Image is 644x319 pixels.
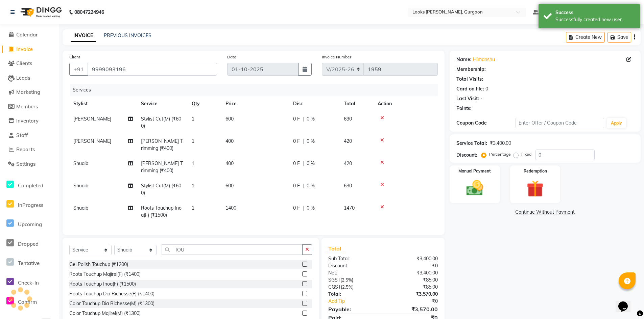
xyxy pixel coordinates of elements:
[303,115,304,123] span: |
[456,105,472,112] div: Points:
[141,183,181,196] span: Stylist Cut(M) (₹600)
[16,60,32,67] span: Clients
[393,298,443,305] div: ₹0
[225,138,234,144] span: 400
[303,182,304,189] span: |
[303,138,304,145] span: |
[17,3,64,22] img: logo
[456,76,483,83] div: Total Visits:
[141,160,183,174] span: [PERSON_NAME] Trimming (₹400)
[141,138,183,151] span: [PERSON_NAME] Trimming (₹400)
[340,96,374,111] th: Total
[323,298,393,305] a: Add Tip
[323,262,383,269] div: Discount:
[566,32,605,43] button: Create New
[342,284,352,290] span: 2.5%
[192,183,194,189] span: 1
[16,132,28,138] span: Staff
[458,168,491,174] label: Manual Payment
[289,96,340,111] th: Disc
[2,103,57,111] a: Members
[16,75,30,81] span: Leads
[16,89,40,95] span: Marketing
[18,202,43,208] span: InProgress
[73,183,88,189] span: Shuaib
[293,160,300,167] span: 0 F
[342,277,352,283] span: 2.5%
[293,205,300,212] span: 0 F
[323,255,383,262] div: Sub Total:
[221,96,289,111] th: Price
[104,32,151,38] a: PREVIOUS INVOICES
[307,138,315,145] span: 0 %
[490,140,511,147] div: ₹3,400.00
[307,160,315,167] span: 0 %
[141,205,182,218] span: Roots Touchup Inoa(F) (₹1500)
[383,255,443,262] div: ₹3,400.00
[69,96,137,111] th: Stylist
[328,284,341,290] span: CGST
[225,205,236,211] span: 1400
[162,244,303,255] input: Search or Scan
[293,138,300,145] span: 0 F
[344,183,352,189] span: 630
[307,205,315,212] span: 0 %
[225,116,234,122] span: 600
[293,182,300,189] span: 0 F
[16,31,38,38] span: Calendar
[456,95,479,102] div: Last Visit:
[16,161,35,167] span: Settings
[2,146,57,154] a: Reports
[16,103,38,110] span: Members
[73,160,88,166] span: Shuaib
[188,96,221,111] th: Qty
[323,269,383,276] div: Net:
[2,160,57,168] a: Settings
[69,54,80,60] label: Client
[69,281,136,288] div: Roots Touchup Inoa(F) (₹1500)
[555,16,635,23] div: Successfully created new user.
[489,151,511,157] label: Percentage
[456,56,472,63] div: Name:
[303,205,304,212] span: |
[461,178,489,198] img: _cash.svg
[69,310,141,317] div: Color Touchup Majirel(M) (₹1300)
[2,46,57,53] a: Invoice
[69,300,154,307] div: Color Touchup Dia Richesse(M) (₹1300)
[18,260,40,266] span: Tentative
[383,291,443,298] div: ₹3,570.00
[607,118,626,128] button: Apply
[480,95,482,102] div: -
[192,138,194,144] span: 1
[607,32,631,43] button: Save
[2,60,57,68] a: Clients
[456,140,487,147] div: Service Total:
[2,74,57,82] a: Leads
[73,116,111,122] span: [PERSON_NAME]
[344,138,352,144] span: 420
[303,160,304,167] span: |
[2,88,57,96] a: Marketing
[293,115,300,123] span: 0 F
[225,160,234,166] span: 400
[2,132,57,139] a: Staff
[383,269,443,276] div: ₹3,400.00
[71,30,96,42] a: INVOICE
[344,116,352,122] span: 630
[225,183,234,189] span: 600
[616,292,637,312] iframe: chat widget
[383,284,443,291] div: ₹85.00
[374,96,438,111] th: Action
[516,118,604,128] input: Enter Offer / Coupon Code
[451,209,639,216] a: Continue Without Payment
[137,96,188,111] th: Service
[69,261,128,268] div: Gel Polish Touchup (₹1200)
[88,63,217,76] input: Search by Name/Mobile/Email/Code
[328,245,344,252] span: Total
[524,168,547,174] label: Redemption
[18,241,39,247] span: Dropped
[69,271,141,278] div: Roots Touchup Majirel(F) (₹1400)
[328,277,340,283] span: SGST
[307,182,315,189] span: 0 %
[69,290,154,297] div: Roots Touchup Dia Richesse(F) (₹1400)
